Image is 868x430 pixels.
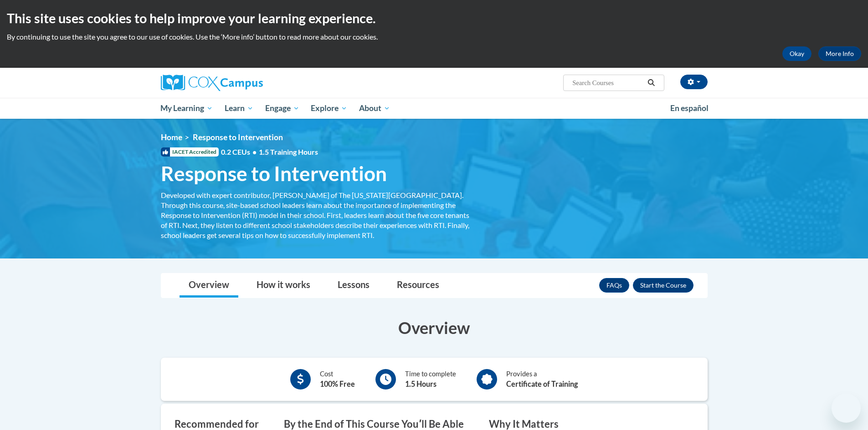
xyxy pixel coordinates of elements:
[161,162,387,186] span: Response to Intervention
[265,103,299,114] span: Engage
[161,147,219,157] span: IACET Accredited
[305,98,353,119] a: Explore
[506,379,578,388] b: Certificate of Training
[353,98,396,119] a: About
[259,98,305,119] a: Engage
[147,98,721,119] div: Main menu
[161,75,263,91] img: Cox Campus
[571,77,644,88] input: Search Courses
[388,273,448,298] a: Resources
[161,75,334,91] a: Cox Campus
[161,316,708,339] h3: Overview
[664,99,714,118] a: En español
[405,379,437,388] b: 1.5 Hours
[506,369,578,390] div: Provides a
[832,394,861,423] iframe: Button to launch messaging window
[247,273,319,298] a: How it works
[7,9,861,27] h2: This site uses cookies to help improve your learning experience.
[311,103,347,114] span: Explore
[633,278,693,293] button: Enroll
[180,273,238,298] a: Overview
[320,369,355,390] div: Cost
[680,75,708,89] button: Account Settings
[259,147,318,156] span: 1.5 Training Hours
[155,98,219,119] a: My Learning
[670,103,709,113] span: En español
[818,46,861,61] a: More Info
[221,147,318,157] span: 0.2 CEUs
[320,379,355,388] b: 100% Free
[359,103,390,114] span: About
[644,77,658,88] button: Search
[252,147,257,156] span: •
[225,103,253,114] span: Learn
[599,278,629,293] a: FAQs
[405,369,456,390] div: Time to complete
[160,103,213,114] span: My Learning
[161,132,182,142] a: Home
[219,98,259,119] a: Learn
[329,273,379,298] a: Lessons
[782,46,812,61] button: Okay
[193,132,283,142] span: Response to Intervention
[7,32,861,42] p: By continuing to use the site you agree to our use of cookies. Use the ‘More info’ button to read...
[161,190,475,240] div: Developed with expert contributor, [PERSON_NAME] of The [US_STATE][GEOGRAPHIC_DATA]. Through this...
